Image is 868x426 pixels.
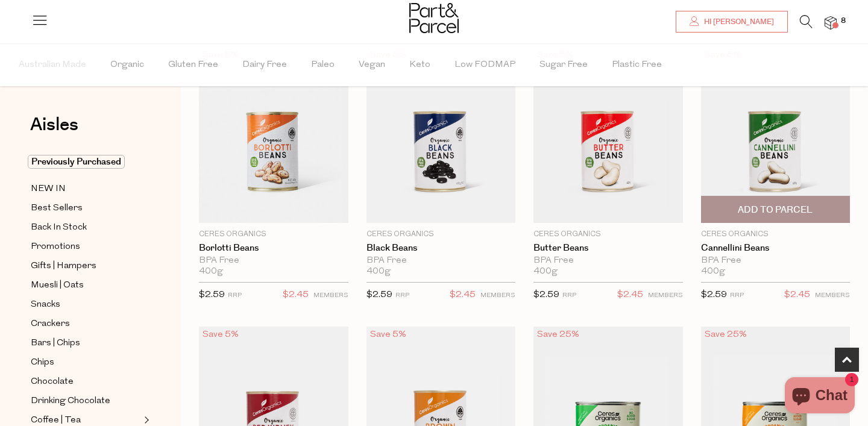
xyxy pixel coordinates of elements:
a: Aisles [30,116,78,146]
span: Hi [PERSON_NAME] [701,17,774,27]
img: Borlotti Beans [199,47,348,223]
a: Best Sellers [31,201,140,216]
span: Paleo [311,44,335,86]
button: Add To Parcel [701,196,851,223]
span: $2.59 [701,290,727,299]
small: MEMBERS [313,292,348,299]
a: Back In Stock [31,220,140,235]
span: Snacks [31,298,60,312]
span: Previously Purchased [28,155,125,169]
span: 400g [199,266,223,277]
span: 8 [838,16,849,27]
div: BPA Free [533,255,683,266]
a: Black Beans [366,243,516,254]
small: RRP [395,292,409,299]
span: Promotions [31,240,80,254]
div: BPA Free [701,255,851,266]
span: 400g [701,266,725,277]
div: BPA Free [199,255,348,266]
img: Butter Beans [533,47,683,223]
a: Chips [31,355,140,370]
div: Save 25% [701,327,750,343]
span: Bars | Chips [31,336,80,351]
span: Add To Parcel [738,204,813,216]
span: Vegan [359,44,385,86]
a: Cannellini Beans [701,243,851,254]
small: MEMBERS [648,292,683,299]
span: Dairy Free [242,44,287,86]
a: Drinking Chocolate [31,393,140,409]
p: Ceres Organics [701,229,851,240]
a: Promotions [31,239,140,254]
span: Gifts | Hampers [31,259,96,274]
small: MEMBERS [480,292,515,299]
a: Crackers [31,316,140,331]
span: $2.45 [450,287,476,303]
span: NEW IN [31,182,66,196]
p: Ceres Organics [366,229,516,240]
span: Chips [31,356,54,370]
a: 8 [825,16,837,29]
span: Plastic Free [612,44,662,86]
a: Previously Purchased [31,155,140,169]
img: Black Beans [366,47,516,223]
span: $2.59 [366,290,392,299]
span: Australian Made [19,44,86,86]
a: Butter Beans [533,243,683,254]
a: Muesli | Oats [31,278,140,293]
span: Best Sellers [31,201,83,216]
span: 400g [366,266,391,277]
a: Bars | Chips [31,336,140,351]
span: $2.59 [533,290,559,299]
div: Save 5% [366,327,410,343]
span: Sugar Free [539,44,588,86]
inbox-online-store-chat: Shopify online store chat [781,377,858,416]
span: Muesli | Oats [31,278,84,293]
div: Save 25% [533,327,583,343]
div: BPA Free [366,255,516,266]
p: Ceres Organics [533,229,683,240]
img: Cannellini Beans [701,47,851,223]
small: MEMBERS [815,292,850,299]
span: Gluten Free [168,44,218,86]
span: Chocolate [31,375,74,389]
div: Save 5% [199,327,242,343]
span: Crackers [31,317,70,331]
a: Borlotti Beans [199,243,348,254]
span: $2.59 [199,290,225,299]
a: NEW IN [31,181,140,196]
p: Ceres Organics [199,229,348,240]
span: $2.45 [784,287,810,303]
img: Part&Parcel [409,3,459,33]
span: Low FODMAP [454,44,515,86]
a: Hi [PERSON_NAME] [676,11,788,33]
small: RRP [562,292,576,299]
a: Snacks [31,297,140,312]
span: Keto [409,44,430,86]
span: Back In Stock [31,221,87,235]
small: RRP [730,292,744,299]
small: RRP [228,292,242,299]
span: $2.45 [617,287,643,303]
span: $2.45 [283,287,309,303]
a: Chocolate [31,374,140,389]
span: 400g [533,266,558,277]
a: Gifts | Hampers [31,258,140,274]
span: Aisles [30,111,78,138]
span: Organic [110,44,144,86]
span: Drinking Chocolate [31,394,110,409]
